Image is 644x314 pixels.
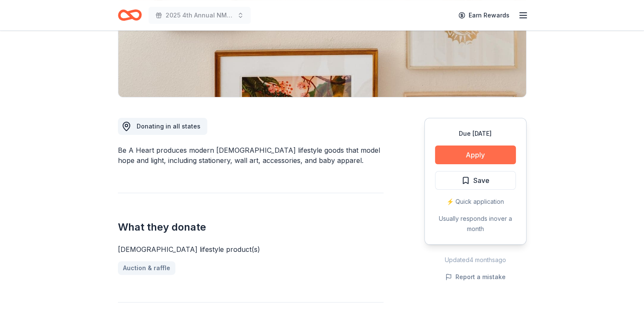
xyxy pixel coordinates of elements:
span: Donating in all states [137,123,200,130]
button: 2025 4th Annual NMAEYC Snowball Gala [149,7,251,24]
span: 2025 4th Annual NMAEYC Snowball Gala [166,10,234,20]
h2: What they donate [118,220,384,234]
a: Home [118,5,142,25]
a: Earn Rewards [453,8,515,23]
div: Updated 4 months ago [424,255,527,265]
a: Auction & raffle [118,261,175,275]
div: [DEMOGRAPHIC_DATA] lifestyle product(s) [118,244,384,254]
div: Usually responds in over a month [435,214,516,234]
button: Report a mistake [445,272,506,282]
button: Save [435,171,516,190]
div: Be A Heart produces modern [DEMOGRAPHIC_DATA] lifestyle goods that model hope and light, includin... [118,145,384,166]
div: Due [DATE] [435,128,516,139]
div: ⚡️ Quick application [435,197,516,207]
span: Save [473,175,489,186]
button: Apply [435,146,516,164]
